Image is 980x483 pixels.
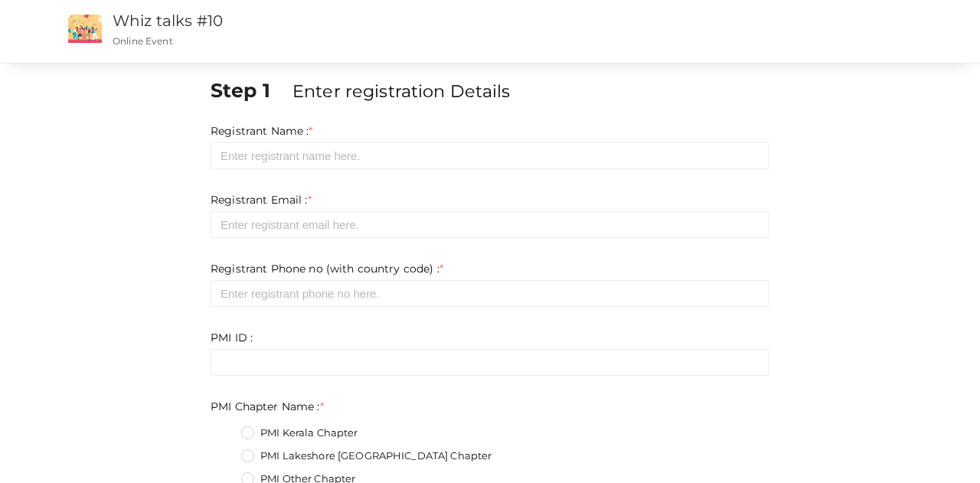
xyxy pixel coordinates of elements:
input: Enter registrant phone no here. [211,280,769,307]
p: Online Event [113,34,603,47]
label: PMI ID : [211,330,253,345]
a: Whiz talks #10 [113,11,223,30]
label: PMI Chapter Name : [211,399,324,414]
input: Enter registrant email here. [211,211,769,238]
label: Registrant Name : [211,123,313,139]
label: Enter registration Details [292,79,511,103]
label: Step 1 [211,77,289,104]
label: Registrant Email : [211,192,312,207]
label: PMI Kerala Chapter [241,426,358,441]
label: Registrant Phone no (with country code) : [211,261,443,276]
img: event2.png [68,15,102,43]
label: PMI Lakeshore [GEOGRAPHIC_DATA] Chapter [241,449,492,464]
input: Enter registrant name here. [211,142,769,169]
